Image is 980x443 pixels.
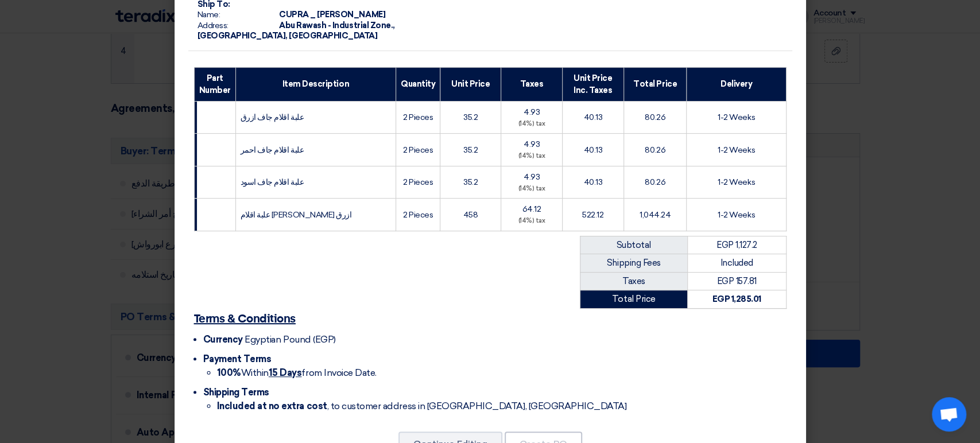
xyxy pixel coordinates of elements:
th: Unit Price Inc. Taxes [562,67,623,101]
u: Terms & Conditions [194,313,296,325]
div: (14%) tax [506,184,557,194]
span: 1-2 Weeks [718,112,755,122]
li: , to customer address in [GEOGRAPHIC_DATA], [GEOGRAPHIC_DATA] [217,399,787,413]
span: Included [721,258,753,268]
strong: 100% [217,367,241,378]
div: (14%) tax [506,216,557,226]
span: 80.26 [645,145,665,155]
th: Item Description [235,67,396,101]
span: Currency [203,334,243,345]
span: 458 [463,210,478,220]
span: 1,044.24 [640,210,671,220]
td: Shipping Fees [580,254,687,273]
span: 1-2 Weeks [718,145,755,155]
td: Taxes [580,272,687,290]
th: Delivery [687,67,786,101]
span: Shipping Terms [203,387,269,398]
span: 64.12 [522,204,541,214]
strong: Included at no extra cost [217,401,327,411]
span: Name: [197,10,278,20]
u: 15 Days [269,367,302,378]
td: Total Price [580,290,687,309]
span: 1-2 Weeks [718,210,755,220]
span: 40.13 [583,145,602,155]
span: Within from Invoice Date. [217,367,377,378]
span: علبة اقلام جاف اسود [241,177,304,187]
span: 35.2 [463,177,478,187]
span: 522.12 [582,210,603,220]
span: Egyptian Pound (EGP) [245,334,335,345]
td: EGP 1,127.2 [687,236,786,254]
th: Part Number [194,67,235,101]
th: Total Price [623,67,687,101]
span: علبة اقلام جاف ازرق [241,112,304,122]
th: Quantity [396,67,440,101]
span: 2 Pieces [403,177,433,187]
span: CUPRA _ [PERSON_NAME] [279,10,385,20]
span: 80.26 [645,177,665,187]
span: 2 Pieces [403,112,433,122]
span: علبة اقلام جاف احمر [241,145,304,155]
span: 80.26 [645,112,665,122]
strong: EGP 1,285.01 [712,294,761,304]
span: 35.2 [463,112,478,122]
span: 35.2 [463,145,478,155]
span: 4.93 [524,172,540,182]
span: 2 Pieces [403,145,433,155]
span: 40.13 [583,177,602,187]
span: 1-2 Weeks [718,177,755,187]
span: 4.93 [524,107,540,117]
div: (14%) tax [506,151,557,161]
div: (14%) tax [506,119,557,129]
td: Subtotal [580,236,687,254]
span: Abu Rawash - Industrial Zone., [GEOGRAPHIC_DATA], [GEOGRAPHIC_DATA] [197,21,395,41]
span: EGP 157.81 [717,276,757,286]
span: Payment Terms [203,353,272,364]
a: Open chat [932,397,966,432]
span: 40.13 [583,112,602,122]
th: Unit Price [440,67,501,101]
span: 4.93 [524,139,540,149]
span: Address: [197,21,278,31]
span: 2 Pieces [403,210,433,220]
th: Taxes [501,67,562,101]
span: علبة اقلام [PERSON_NAME] ازرق [241,210,352,220]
